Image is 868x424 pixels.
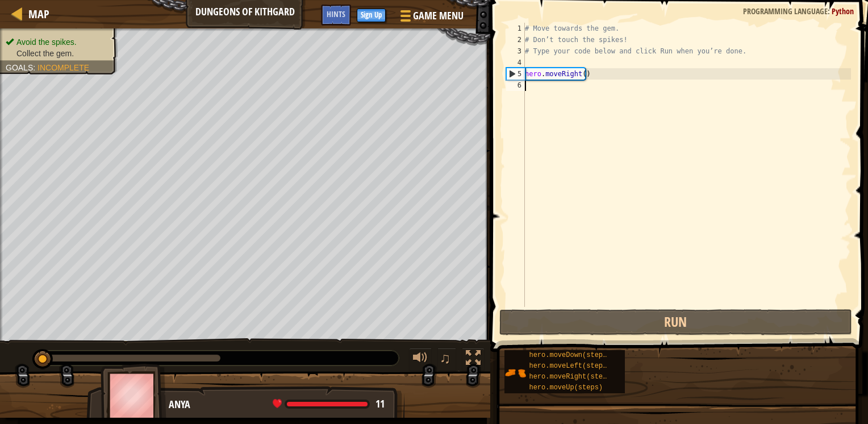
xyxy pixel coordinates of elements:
img: portrait.png [504,362,526,384]
div: 2 [506,34,525,45]
span: Programming language [743,6,828,16]
span: Avoid the spikes. [16,38,77,47]
div: 5 [507,68,525,80]
span: hero.moveRight(steps) [529,373,615,381]
div: 1 [506,23,525,34]
span: Python [832,6,854,16]
span: Collect the gem. [16,49,74,58]
button: Toggle fullscreen [462,348,485,371]
li: Collect the gem. [6,48,109,59]
div: 3 [506,45,525,57]
span: hero.moveDown(steps) [529,351,611,359]
span: Goals [6,63,33,72]
span: ♫ [440,350,451,367]
div: 4 [506,57,525,68]
div: 6 [506,80,525,91]
button: ♫ [437,348,457,371]
span: hero.moveLeft(steps) [529,362,611,370]
button: Run [499,309,852,335]
div: health: 11 / 11 [273,399,385,409]
span: Map [28,6,49,22]
button: Game Menu [391,5,470,31]
div: Anya [169,397,393,412]
a: Map [23,6,49,22]
span: Game Menu [413,9,464,23]
span: Hints [327,9,345,19]
button: Adjust volume [409,348,432,371]
span: 11 [375,397,385,411]
span: hero.moveUp(steps) [529,384,603,392]
span: : [828,6,832,16]
button: Sign Up [357,9,386,22]
span: : [33,63,37,72]
li: Avoid the spikes. [6,36,109,48]
span: Incomplete [37,63,89,72]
